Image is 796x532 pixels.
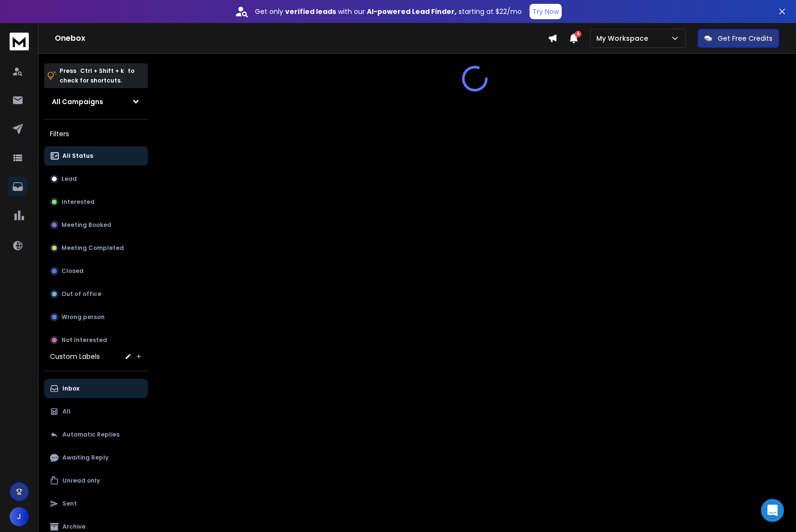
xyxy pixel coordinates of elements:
[44,146,148,166] button: All Status
[10,507,29,526] button: J
[62,385,79,392] p: Inbox
[44,261,148,281] button: Closed
[44,331,148,350] button: Not Interested
[44,402,148,421] button: All
[61,175,77,183] p: Lead
[79,65,125,76] span: Ctrl + Shift + k
[62,477,100,485] p: Unread only
[698,29,779,48] button: Get Free Credits
[532,7,559,16] p: Try Now
[44,192,148,212] button: Interested
[44,92,148,111] button: All Campaigns
[575,31,581,37] span: 4
[367,7,457,16] strong: AI-powered Lead Finder,
[44,379,148,398] button: Inbox
[61,267,84,275] p: Closed
[62,523,85,531] p: Archive
[44,238,148,258] button: Meeting Completed
[62,454,109,461] p: Awaiting Reply
[10,33,29,50] img: logo
[61,221,111,229] p: Meeting Booked
[761,499,784,522] div: Open Intercom Messenger
[50,352,100,361] h3: Custom Labels
[44,307,148,327] button: Wrong person
[530,4,562,19] button: Try Now
[61,336,107,344] p: Not Interested
[44,169,148,189] button: Lead
[718,34,772,43] p: Get Free Credits
[44,494,148,513] button: Sent
[44,215,148,235] button: Meeting Booked
[62,408,71,415] p: All
[52,97,103,106] h1: All Campaigns
[44,448,148,467] button: Awaiting Reply
[62,152,93,160] p: All Status
[55,33,548,44] h1: Onebox
[61,198,95,206] p: Interested
[255,7,522,16] p: Get only with our starting at $22/mo
[44,425,148,444] button: Automatic Replies
[61,244,124,252] p: Meeting Completed
[60,66,134,85] p: Press to check for shortcuts.
[62,500,77,508] p: Sent
[61,290,101,298] p: Out of office
[44,471,148,490] button: Unread only
[596,34,652,43] p: My Workspace
[44,284,148,304] button: Out of office
[285,7,336,16] strong: verified leads
[62,431,120,438] p: Automatic Replies
[44,127,148,141] h3: Filters
[61,313,105,321] p: Wrong person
